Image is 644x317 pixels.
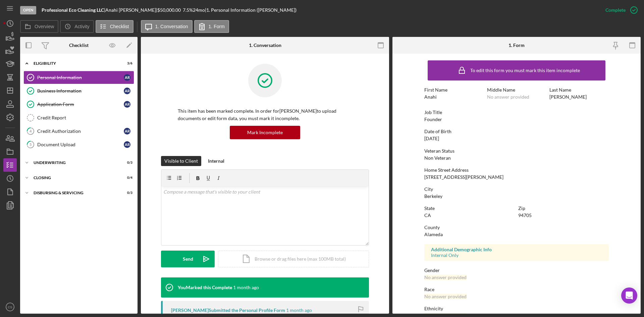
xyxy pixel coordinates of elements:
div: A R [124,101,130,108]
div: 24 mo [193,7,205,13]
div: Personal Information [37,75,124,80]
div: Additional Demographic Info [431,247,602,252]
div: | [42,7,105,13]
div: A R [124,74,130,81]
div: Internal Only [431,253,602,258]
tspan: 4 [30,129,32,133]
b: Professional Eco Cleaning LLC [42,7,104,13]
button: CS [3,300,17,314]
label: 1. Conversation [155,24,188,29]
div: A R [124,141,130,148]
label: Overview [35,24,54,29]
tspan: 5 [30,142,32,147]
div: Disbursing & Servicing [34,191,116,195]
button: 1. Form [194,20,229,33]
div: Founder [424,117,442,122]
a: Personal InformationAR [23,71,134,84]
div: Eligibility [34,61,116,65]
text: CS [8,305,12,309]
div: Document Upload [37,142,124,147]
div: You Marked this Complete [178,285,232,290]
a: 4Credit AuthorizationAR [23,124,134,138]
div: Open [20,6,36,14]
div: State [424,206,515,211]
div: Credit Report [37,115,134,120]
div: Mark Incomplete [247,126,283,139]
button: Send [161,251,215,267]
div: Alameda [424,232,443,237]
div: Gender [424,268,609,273]
div: Business Information [37,88,124,94]
div: 1. Conversation [249,43,281,48]
div: [PERSON_NAME] Submitted the Personal Profile Form [171,308,285,313]
div: 0 / 3 [120,191,132,195]
div: Veteran Status [424,148,609,154]
div: 1. Form [508,43,525,48]
div: Underwriting [34,161,116,165]
div: Last Name [549,87,609,93]
div: No answer provided [487,94,529,100]
div: Open Intercom Messenger [621,287,637,304]
button: Checklist [96,20,133,33]
div: [STREET_ADDRESS][PERSON_NAME] [424,174,503,180]
div: Non Veteran [424,155,451,161]
div: 0 / 3 [120,161,132,165]
div: First Name [424,87,484,93]
div: [PERSON_NAME] [549,94,587,100]
div: A R [124,128,130,135]
a: Business InformationAR [23,84,134,98]
div: 3 / 6 [120,61,132,65]
div: Race [424,287,609,292]
div: A R [124,88,130,94]
button: Activity [60,20,94,33]
div: Send [183,251,193,267]
button: Internal [205,156,228,166]
button: Overview [20,20,58,33]
button: Mark Incomplete [230,126,300,139]
div: Closing [34,176,116,180]
time: 2025-07-30 18:10 [233,285,259,290]
time: 2025-07-30 16:29 [286,308,312,313]
button: Complete [599,3,641,17]
div: Application Form [37,102,124,107]
label: 1. Form [209,24,225,29]
div: City [424,187,609,192]
div: Berkeley [424,194,442,199]
div: Visible to Client [164,156,198,166]
div: Middle Name [487,87,546,93]
label: Checklist [110,24,129,29]
button: Visible to Client [161,156,201,166]
a: Application FormAR [23,98,134,111]
div: 7.5 % [183,7,193,13]
div: 94705 [518,213,532,218]
div: Checklist [69,43,89,48]
div: Credit Authorization [37,128,124,134]
label: Activity [74,24,89,29]
button: 1. Conversation [141,20,193,33]
div: To edit this form you must mark this item incomplete [470,68,580,73]
div: No answer provided [424,294,467,299]
div: Zip [518,206,609,211]
div: Complete [605,3,626,17]
div: CA [424,213,431,218]
div: Ethnicity [424,306,609,311]
div: Internal [208,156,224,166]
div: Home Street Address [424,167,609,173]
div: | 1. Personal Information ([PERSON_NAME]) [205,7,297,13]
div: $50,000.00 [157,7,183,13]
p: This item has been marked complete. In order for [PERSON_NAME] to upload documents or edit form d... [178,107,352,122]
div: Anahi [PERSON_NAME] | [105,7,157,13]
div: County [424,225,609,230]
div: Job Title [424,110,609,115]
div: 0 / 4 [120,176,132,180]
div: [DATE] [424,136,439,141]
div: Date of Birth [424,129,609,134]
a: 5Document UploadAR [23,138,134,151]
div: No answer provided [424,275,467,280]
div: Anahi [424,94,437,100]
a: Credit Report [23,111,134,124]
